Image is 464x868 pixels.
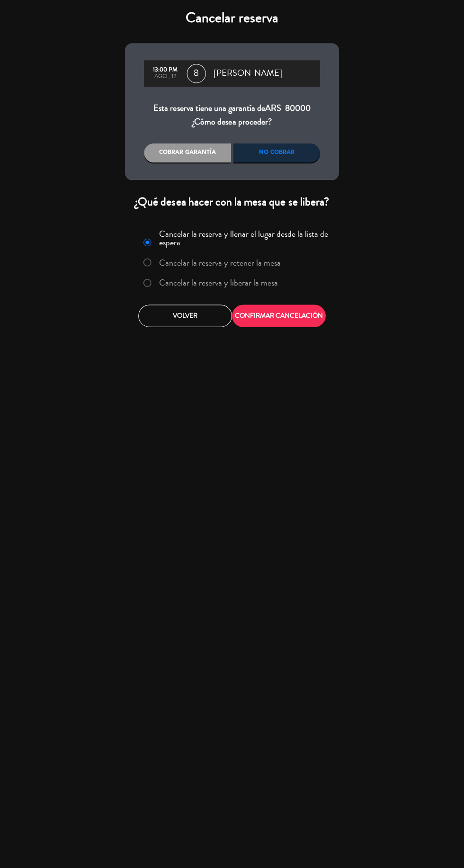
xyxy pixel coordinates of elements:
div: ago., 12 [149,75,182,82]
label: Cancelar la reserva y llenar el lugar desde la lista de espera [160,231,333,248]
div: ¿Qué desea hacer con la mesa que se libera? [125,196,339,210]
h4: Cancelar reserva [125,11,339,28]
button: CONFIRMAR CANCELACIÓN [232,305,325,328]
span: ARS [265,103,281,116]
div: Esta reserva tiene una garantía de ¿Cómo desea proceder? [144,103,320,131]
div: No cobrar [233,145,320,164]
div: Cobrar garantía [144,145,231,164]
label: Cancelar la reserva y retener la mesa [160,260,281,268]
span: [PERSON_NAME] [214,68,282,82]
span: 8 [187,66,206,85]
button: Volver [139,305,232,328]
label: Cancelar la reserva y liberar la mesa [160,279,278,288]
span: 80000 [285,103,310,116]
div: 13:00 PM [149,69,182,75]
